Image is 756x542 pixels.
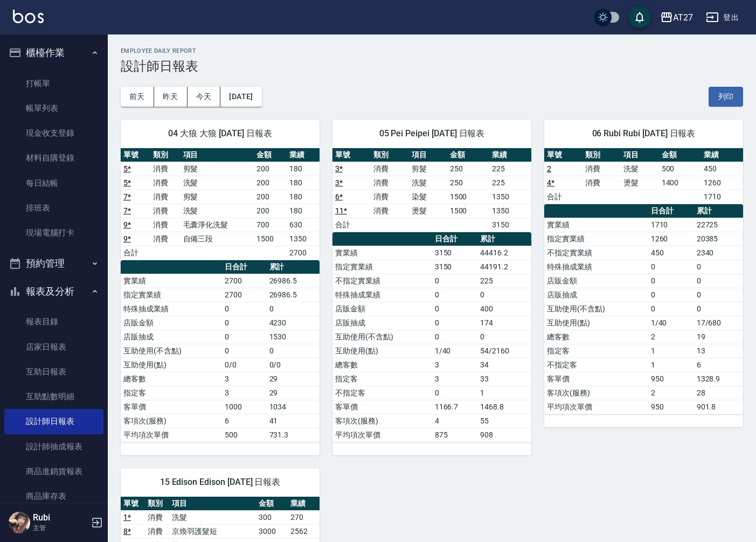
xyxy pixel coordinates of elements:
[409,190,447,204] td: 染髮
[544,218,648,232] td: 實業績
[121,386,222,400] td: 指定客
[371,148,409,162] th: 類別
[4,459,103,484] a: 商品進銷貨報表
[222,302,267,316] td: 0
[121,428,222,442] td: 平均項次單價
[648,330,694,344] td: 2
[169,524,256,538] td: 京煥羽護髮短
[694,260,743,274] td: 0
[181,162,254,176] td: 剪髮
[254,190,287,204] td: 200
[13,10,44,23] img: Logo
[477,344,531,358] td: 54/2160
[621,162,659,176] td: 洗髮
[332,400,432,414] td: 客單價
[332,358,432,372] td: 總客數
[4,335,103,359] a: 店家日報表
[648,288,694,302] td: 0
[432,246,477,260] td: 3150
[432,386,477,400] td: 0
[254,232,287,246] td: 1500
[477,372,531,386] td: 33
[544,316,648,330] td: 互助使用(點)
[544,148,582,162] th: 單號
[694,232,743,246] td: 20385
[33,512,88,523] h5: Rubi
[150,218,180,232] td: 消費
[409,204,447,218] td: 燙髮
[134,128,307,139] span: 04 大狼 大狼 [DATE] 日報表
[447,148,489,162] th: 金額
[477,274,531,288] td: 225
[409,162,447,176] td: 剪髮
[544,386,648,400] td: 客項次(服務)
[371,176,409,190] td: 消費
[477,260,531,274] td: 44191.2
[694,288,743,302] td: 0
[648,358,694,372] td: 1
[477,400,531,414] td: 1468.8
[544,190,582,204] td: 合計
[181,218,254,232] td: 毛囊淨化洗髮
[287,218,320,232] td: 630
[432,274,477,288] td: 0
[222,414,267,428] td: 6
[254,176,287,190] td: 200
[4,359,103,384] a: 互助日報表
[181,190,254,204] td: 剪髮
[489,190,531,204] td: 1350
[267,316,320,330] td: 4230
[477,288,531,302] td: 0
[267,414,320,428] td: 41
[432,400,477,414] td: 1166.7
[222,386,267,400] td: 3
[4,409,103,434] a: 設計師日報表
[332,344,432,358] td: 互助使用(點)
[489,218,531,232] td: 3150
[694,274,743,288] td: 0
[222,372,267,386] td: 3
[694,400,743,414] td: 901.8
[256,524,288,538] td: 3000
[447,190,489,204] td: 1500
[287,190,320,204] td: 180
[648,386,694,400] td: 2
[4,249,103,277] button: 預約管理
[432,428,477,442] td: 875
[267,428,320,442] td: 731.3
[287,246,320,260] td: 2700
[121,148,320,260] table: a dense table
[629,6,650,28] button: save
[256,510,288,524] td: 300
[332,274,432,288] td: 不指定實業績
[477,246,531,260] td: 44416.2
[544,344,648,358] td: 指定客
[544,232,648,246] td: 指定實業績
[267,260,320,274] th: 累計
[332,148,531,232] table: a dense table
[659,162,701,176] td: 500
[121,246,150,260] td: 合計
[154,87,188,107] button: 昨天
[181,148,254,162] th: 項目
[134,477,307,488] span: 15 Edison Edison [DATE] 日報表
[648,316,694,330] td: 1/40
[621,176,659,190] td: 燙髮
[332,316,432,330] td: 店販抽成
[489,162,531,176] td: 225
[150,176,180,190] td: 消費
[150,148,180,162] th: 類別
[267,358,320,372] td: 0/0
[121,400,222,414] td: 客單價
[544,302,648,316] td: 互助使用(不含點)
[648,344,694,358] td: 1
[477,232,531,246] th: 累計
[222,400,267,414] td: 1000
[332,428,432,442] td: 平均項次單價
[222,330,267,344] td: 0
[648,232,694,246] td: 1260
[222,358,267,372] td: 0/0
[145,497,169,511] th: 類別
[544,260,648,274] td: 特殊抽成業績
[267,330,320,344] td: 1530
